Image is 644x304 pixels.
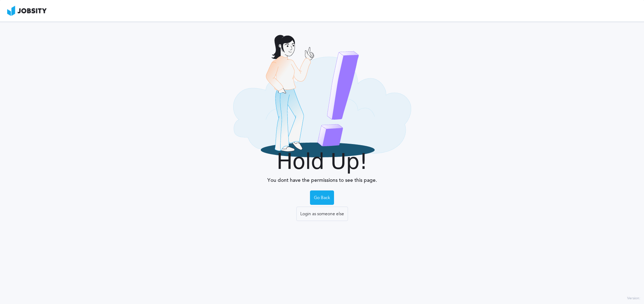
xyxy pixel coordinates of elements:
h1: Hold Up! [259,149,385,174]
button: Go Back [310,190,334,205]
button: Login as someone else [296,207,348,221]
span: You dont have the permissions to see this page. [267,178,377,183]
div: Login as someone else [297,207,348,221]
img: ab4bad089aa723f57921c736e9817d99.png [7,6,47,16]
label: Version: [627,296,640,301]
div: Go Back [310,191,334,205]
